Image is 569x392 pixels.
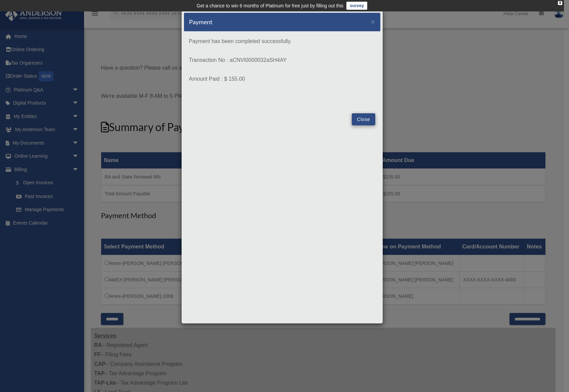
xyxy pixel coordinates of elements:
[346,2,367,10] a: survey
[189,18,213,26] h5: Payment
[352,113,375,125] button: Close
[558,1,562,5] div: close
[371,18,375,26] span: ×
[189,55,375,65] p: Transaction No : aCNVI0000032aSH4AY
[371,18,375,25] button: Close
[197,2,344,10] div: Get a chance to win 6 months of Platinum for free just by filling out this
[189,37,375,46] p: Payment has been completed successfully.
[189,74,375,84] p: Amount Paid : $ 155.00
